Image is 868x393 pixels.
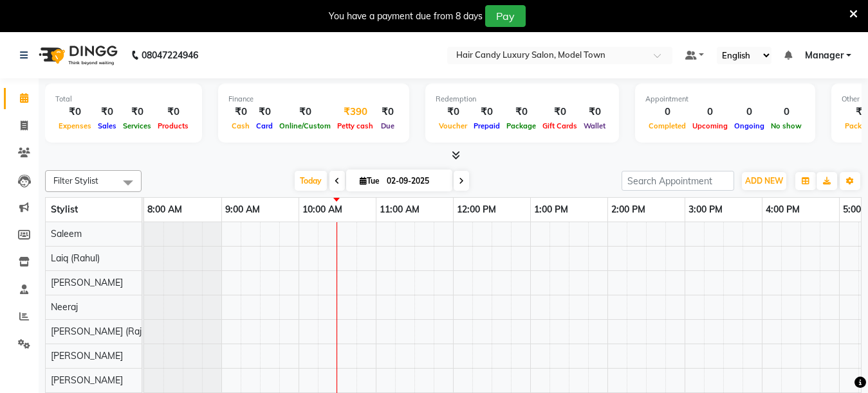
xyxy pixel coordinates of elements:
span: No show [768,121,805,130]
span: Manager [805,49,844,62]
button: ADD NEW [742,172,786,190]
span: Neeraj [51,301,78,313]
span: [PERSON_NAME] [51,350,123,362]
div: ₹0 [154,105,192,119]
div: 0 [689,105,731,119]
div: ₹0 [228,105,253,119]
span: Stylist [51,204,78,215]
span: Sales [95,121,120,130]
span: Products [154,121,192,130]
div: Finance [228,94,399,105]
input: 2025-09-02 [383,171,447,191]
span: Online/Custom [276,121,334,130]
span: Filter Stylist [53,175,98,186]
b: 08047224946 [142,37,198,73]
span: [PERSON_NAME] (Raju) [51,326,149,337]
div: ₹0 [120,105,154,119]
div: ₹0 [55,105,95,119]
div: Total [55,94,192,105]
span: [PERSON_NAME] [51,374,123,386]
img: logo [33,37,121,73]
div: ₹0 [539,105,580,119]
div: Appointment [645,94,805,105]
a: 1:00 PM [531,200,571,219]
span: Today [295,171,327,191]
span: Due [378,121,398,130]
a: 10:00 AM [299,200,346,219]
a: 4:00 PM [762,200,803,219]
span: Card [253,121,276,130]
div: ₹0 [253,105,276,119]
a: 2:00 PM [608,200,649,219]
div: ₹0 [436,105,470,119]
span: Petty cash [334,121,376,130]
div: ₹0 [580,105,609,119]
span: Completed [645,121,689,130]
span: Ongoing [731,121,768,130]
span: [PERSON_NAME] [51,277,123,288]
a: 11:00 AM [376,200,423,219]
span: Prepaid [470,121,503,130]
div: ₹0 [503,105,539,119]
span: Cash [228,121,253,130]
span: Expenses [55,121,95,130]
span: Voucher [436,121,470,130]
span: Upcoming [689,121,731,130]
div: 0 [731,105,768,119]
span: Tue [356,176,383,186]
div: You have a payment due from 8 days [329,10,483,23]
span: Laiq (Rahul) [51,252,100,264]
span: Wallet [580,121,609,130]
span: Saleem [51,228,82,240]
a: 3:00 PM [685,200,726,219]
div: Redemption [436,94,609,105]
div: 0 [645,105,689,119]
span: Gift Cards [539,121,580,130]
button: Pay [485,5,526,27]
div: 0 [768,105,805,119]
span: Package [503,121,539,130]
span: Services [120,121,154,130]
div: ₹0 [276,105,334,119]
a: 8:00 AM [144,200,185,219]
input: Search Appointment [622,171,734,191]
div: ₹0 [470,105,503,119]
a: 9:00 AM [222,200,263,219]
div: ₹0 [95,105,120,119]
div: ₹0 [376,105,399,119]
div: ₹390 [334,105,376,119]
span: ADD NEW [745,176,783,186]
a: 12:00 PM [454,200,499,219]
